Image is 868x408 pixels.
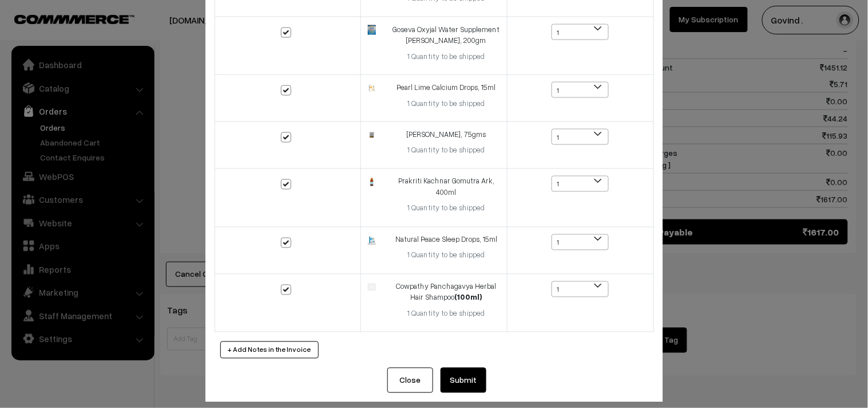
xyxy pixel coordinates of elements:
span: 1 [552,130,608,146]
img: 3341703239958-goseva-oxyjal-200gm.jpg [368,25,375,36]
span: 1 [552,235,608,251]
div: 1 Quantity to be shipped [393,250,500,261]
div: Cowpathy Panchagavya Herbal Hair Shampoo [393,281,500,304]
img: 2231703239919-prakriti-kachnar-gomutra-ark-400ml.png [368,178,375,186]
div: 1 Quantity to be shipped [393,51,500,62]
div: [PERSON_NAME], 75gms [393,129,500,140]
button: Submit [441,368,486,393]
div: Goseva Oxyjal Water Supplement [PERSON_NAME], 200gm [393,24,500,46]
button: + Add Notes in the Invoice [220,342,319,359]
span: 1 [552,25,608,41]
span: 1 [552,83,608,99]
div: Pearl Lime Calcium Drops, 15ml [393,82,500,93]
div: 1 Quantity to be shipped [393,145,500,156]
span: 1 [552,281,609,297]
span: 1 [552,24,609,40]
strong: (100ml) [455,293,482,302]
div: 1 Quantity to be shipped [393,203,500,214]
span: 1 [552,82,609,98]
div: 1 Quantity to be shipped [393,308,500,320]
span: 1 [552,176,609,192]
img: 2141703239916-pearl-lime-calcium-drops-15ml.png [368,84,375,92]
div: 1 Quantity to be shipped [393,98,500,109]
span: 1 [552,234,609,250]
img: 17290866889657Peace-Sleep-Drops-1-scaled.jpg [368,236,375,245]
img: 17404051602142gavyadhara-haldi-chandan-soap.png [368,131,375,139]
span: 1 [552,129,609,145]
div: Natural Peace Sleep Drops, 15ml [393,234,500,246]
div: Prakriti Kachnar Gomutra Ark, 400ml [393,176,500,198]
img: product.jpg [368,284,375,291]
span: 1 [552,282,608,298]
span: 1 [552,176,608,193]
button: Close [387,368,433,393]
